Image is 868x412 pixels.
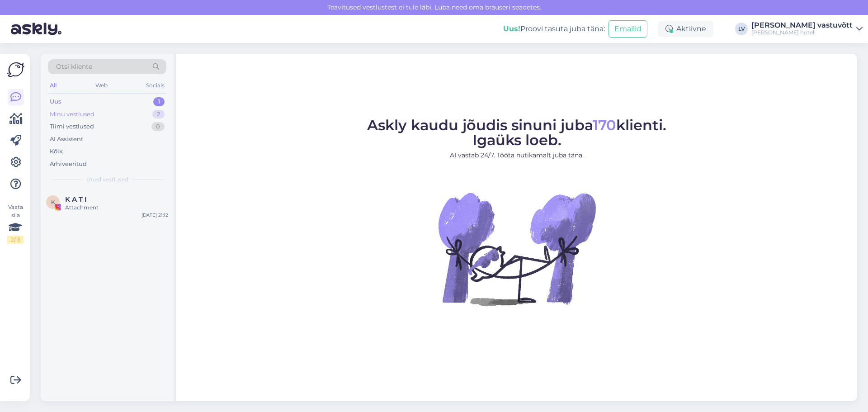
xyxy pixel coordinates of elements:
[435,167,598,330] img: No Chat active
[94,80,109,91] div: Web
[86,175,128,184] span: Uued vestlused
[48,80,58,91] div: All
[50,97,61,106] div: Uus
[7,203,24,244] div: Vaata siia
[367,151,666,160] p: AI vastab 24/7. Tööta nutikamalt juba täna.
[503,24,605,34] div: Proovi tasuta juba täna:
[56,62,92,71] span: Otsi kliente
[153,97,165,106] div: 1
[735,23,748,35] div: LV
[7,61,24,78] img: Askly Logo
[503,24,520,33] b: Uus!
[593,116,616,134] span: 170
[152,110,165,119] div: 2
[144,80,166,91] div: Socials
[65,204,168,212] div: Attachment
[751,22,853,29] div: [PERSON_NAME] vastuvõtt
[658,21,713,37] div: Aktiivne
[50,160,87,169] div: Arhiveeritud
[65,195,87,204] span: K A T I
[751,22,863,36] a: [PERSON_NAME] vastuvõtt[PERSON_NAME] hotell
[609,20,647,38] button: Emailid
[50,122,94,131] div: Tiimi vestlused
[50,147,63,156] div: Kõik
[51,199,55,205] span: K
[7,236,24,244] div: 2 / 3
[142,212,168,218] div: [DATE] 21:12
[151,122,165,131] div: 0
[751,29,853,36] div: [PERSON_NAME] hotell
[50,110,94,119] div: Minu vestlused
[367,116,666,149] span: Askly kaudu jõudis sinuni juba klienti. Igaüks loeb.
[50,135,83,144] div: AI Assistent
